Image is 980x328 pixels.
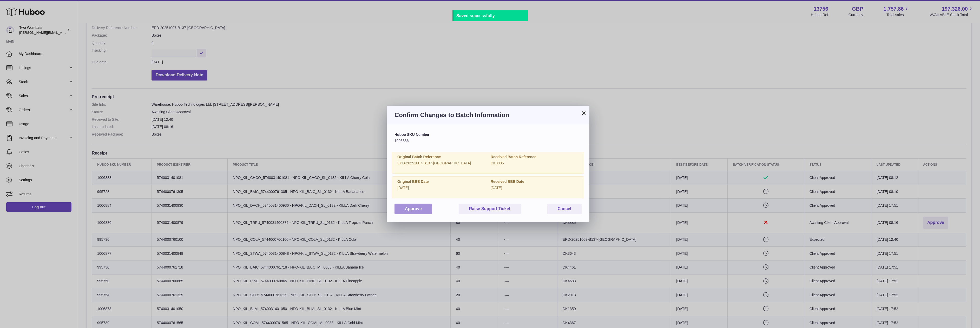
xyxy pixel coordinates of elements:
div: Saved successfully [456,13,525,19]
button: × [581,110,587,116]
label: Original Batch Reference [397,155,485,159]
div: 1006886 [394,132,582,143]
button: Cancel [547,204,582,214]
label: Original BBE Date [397,179,485,184]
button: Approve [394,204,432,214]
p: [DATE] [397,185,485,190]
label: Received BBE Date [491,179,579,184]
button: Raise Support Ticket [459,204,521,214]
p: DK3885 [491,161,579,166]
p: EPD-20251007-B137-[GEOGRAPHIC_DATA] [397,161,485,166]
label: Huboo SKU Number [394,132,582,137]
label: Received Batch Reference [491,155,579,159]
h3: Confirm Changes to Batch Information [394,111,582,119]
p: [DATE] [491,185,579,190]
